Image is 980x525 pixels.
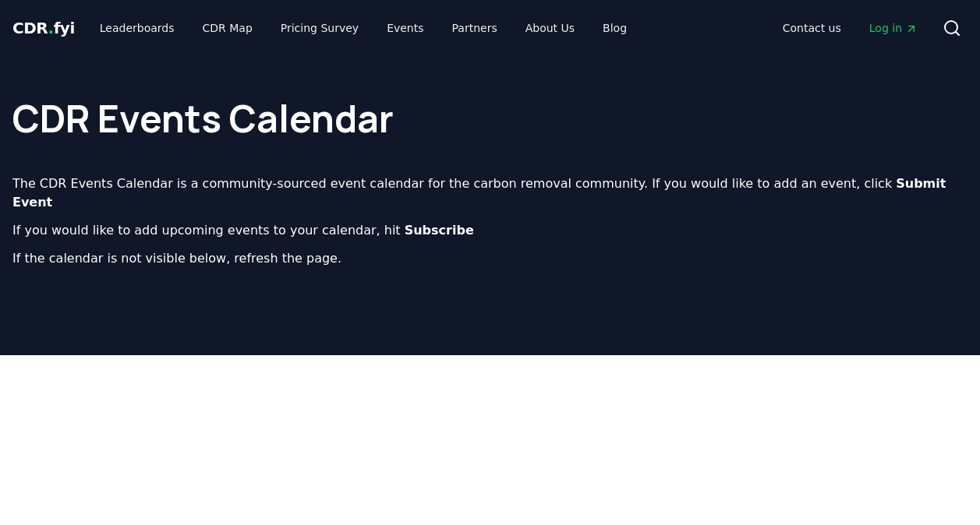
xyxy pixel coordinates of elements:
[770,14,930,42] nav: Main
[87,14,187,42] a: Leaderboards
[513,14,587,42] a: About Us
[440,14,510,42] a: Partners
[12,19,75,37] span: CDR fyi
[87,14,639,42] nav: Main
[869,20,918,36] span: Log in
[857,14,930,42] a: Log in
[374,14,436,42] a: Events
[405,223,474,238] b: Subscribe
[590,14,639,42] a: Blog
[12,249,968,268] p: If the calendar is not visible below, refresh the page.
[12,69,968,137] h1: CDR Events Calendar
[190,14,265,42] a: CDR Map
[48,19,54,37] span: .
[12,221,968,240] p: If you would like to add upcoming events to your calendar, hit
[12,174,968,212] p: The CDR Events Calendar is a community-sourced event calendar for the carbon removal community. I...
[770,14,854,42] a: Contact us
[268,14,371,42] a: Pricing Survey
[12,17,75,39] a: CDR.fyi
